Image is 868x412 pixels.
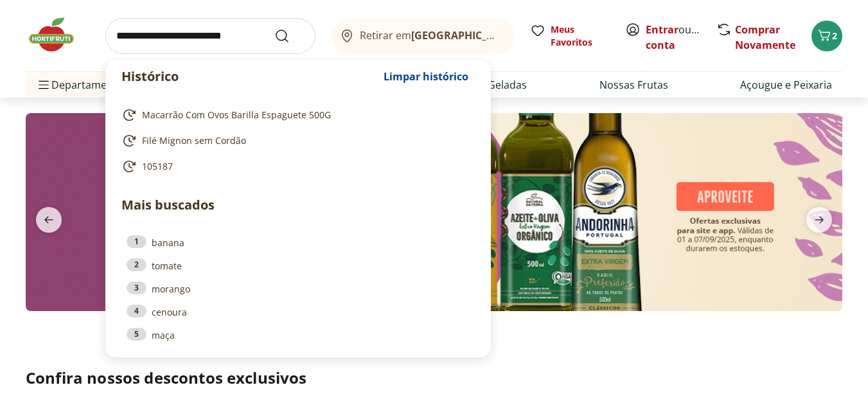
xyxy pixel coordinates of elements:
div: 4 [127,305,146,318]
a: Macarrão Com Ovos Barilla Espaguete 500G [121,107,470,123]
img: Hortifruti [26,15,90,54]
div: 2 [127,258,146,271]
span: Meus Favoritos [551,23,610,49]
a: 5maça [127,328,470,342]
div: 3 [127,282,146,294]
a: Filé Mignon sem Cordão [121,133,470,148]
input: search [105,18,315,54]
button: previous [26,207,72,233]
h2: Confira nossos descontos exclusivos [26,368,842,388]
span: Retirar em [360,30,502,41]
span: Macarrão Com Ovos Barilla Espaguete 500G [142,109,331,121]
span: Filé Mignon sem Cordão [142,134,246,147]
span: Departamentos [36,69,128,100]
div: 1 [127,235,146,248]
a: 4cenoura [127,305,470,319]
span: 105187 [142,160,173,173]
a: Entrar [646,22,678,37]
button: next [796,207,842,233]
b: [GEOGRAPHIC_DATA]/[GEOGRAPHIC_DATA] [411,28,628,42]
a: Açougue e Peixaria [740,77,832,93]
a: 1banana [127,235,470,249]
button: Submit Search [274,28,305,44]
span: 2 [832,30,837,42]
p: Histórico [121,67,377,85]
button: Menu [36,69,51,100]
a: Criar conta [646,22,716,52]
button: Carrinho [811,21,842,51]
a: 2tomate [127,258,470,273]
div: 5 [127,328,146,341]
p: Mais buscados [121,195,475,215]
a: Comprar Novamente [735,22,795,52]
a: 105187 [121,159,470,174]
a: 3morango [127,282,470,296]
span: ou [646,22,703,53]
a: Meus Favoritos [530,23,610,49]
button: Limpar histórico [377,61,475,92]
a: Nossas Frutas [599,77,668,93]
button: Retirar em[GEOGRAPHIC_DATA]/[GEOGRAPHIC_DATA] [331,18,515,54]
span: Limpar histórico [384,71,468,82]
